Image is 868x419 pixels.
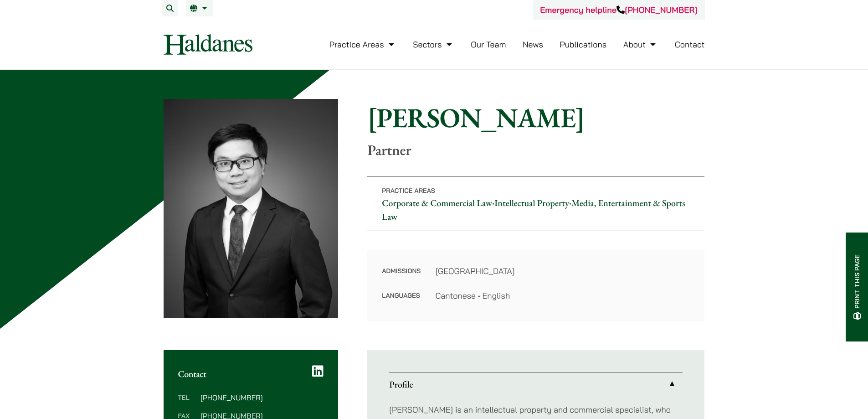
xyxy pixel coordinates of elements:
[367,101,704,134] h1: [PERSON_NAME]
[435,290,690,302] dd: Cantonese • English
[164,34,252,55] img: Logo of Haldanes
[190,5,210,12] a: EN
[494,197,569,209] a: Intellectual Property
[540,5,697,15] a: Emergency helpline[PHONE_NUMBER]
[178,394,197,412] dt: Tel
[382,265,421,290] dt: Admissions
[675,39,705,50] a: Contact
[382,197,685,222] a: Media, Entertainment & Sports Law
[560,39,607,50] a: Publications
[435,265,690,277] dd: [GEOGRAPHIC_DATA]
[413,39,454,50] a: Sectors
[200,394,324,401] dd: [PHONE_NUMBER]
[329,39,396,50] a: Practice Areas
[382,197,492,209] a: Corporate & Commercial Law
[178,368,324,379] h2: Contact
[312,365,324,378] a: LinkedIn
[382,290,421,302] dt: Languages
[367,176,704,231] p: • •
[389,372,683,396] a: Profile
[471,39,506,50] a: Our Team
[623,39,658,50] a: About
[382,186,435,195] span: Practice Areas
[367,141,704,159] p: Partner
[523,39,543,50] a: News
